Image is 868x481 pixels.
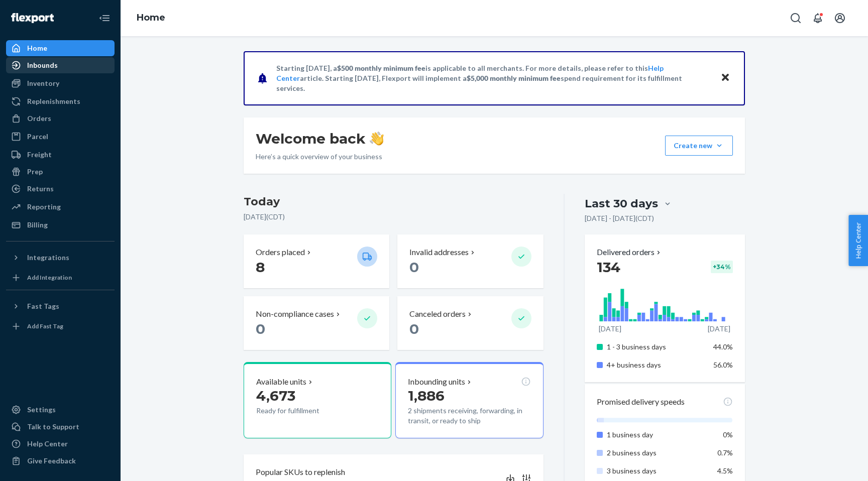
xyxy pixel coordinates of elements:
a: Home [137,12,165,23]
button: Integrations [6,250,115,266]
button: Close Navigation [94,8,115,28]
button: Open Search Box [786,8,806,28]
a: Replenishments [6,93,115,109]
p: Popular SKUs to replenish [256,466,345,478]
a: Freight [6,147,115,163]
p: Starting [DATE], a is applicable to all merchants. For more details, please refer to this article... [276,63,711,93]
span: 4.5% [717,466,733,475]
a: Inventory [6,75,115,91]
p: [DATE] [599,324,621,334]
div: Orders [27,113,51,124]
button: Orders placed 8 [244,234,389,288]
div: + 34 % [711,261,733,273]
span: $5,000 monthly minimum fee [467,74,561,82]
a: Prep [6,164,115,180]
div: Talk to Support [27,422,79,432]
span: 1,886 [408,387,445,404]
span: 8 [256,259,265,276]
div: Integrations [27,253,69,263]
p: Promised delivery speeds [597,396,685,408]
span: 0 [256,320,265,337]
p: Inbounding units [408,376,465,388]
p: 1 - 3 business days [607,342,706,352]
a: Returns [6,181,115,197]
span: 0.7% [717,448,733,457]
a: Settings [6,402,115,418]
p: Ready for fulfillment [256,406,349,416]
button: Non-compliance cases 0 [244,296,389,350]
a: Talk to Support [6,419,115,435]
span: 0% [723,430,733,439]
p: 2 shipments receiving, forwarding, in transit, or ready to ship [408,406,530,426]
div: Give Feedback [27,456,76,466]
button: Inbounding units1,8862 shipments receiving, forwarding, in transit, or ready to ship [395,362,543,438]
div: Returns [27,184,54,194]
h3: Today [244,194,544,210]
a: Reporting [6,199,115,215]
span: 44.0% [713,342,733,351]
p: [DATE] [708,324,730,334]
p: 4+ business days [607,360,706,370]
button: Delivered orders [597,247,663,258]
p: Available units [256,376,306,388]
p: Canceled orders [409,308,466,320]
button: Close [719,71,732,85]
div: Inbounds [27,60,58,70]
a: Home [6,40,115,56]
button: Fast Tags [6,298,115,314]
p: Orders placed [256,247,305,258]
p: [DATE] - [DATE] ( CDT ) [585,213,654,223]
span: $500 monthly minimum fee [337,64,425,72]
h1: Welcome back [256,130,384,148]
div: Help Center [27,439,68,449]
div: Add Integration [27,273,72,282]
a: Help Center [6,436,115,452]
p: 2 business days [607,448,706,458]
div: Prep [27,167,43,177]
ol: breadcrumbs [129,4,173,33]
button: Canceled orders 0 [397,296,543,350]
button: Invalid addresses 0 [397,234,543,288]
div: Settings [27,405,56,415]
div: Fast Tags [27,301,59,311]
span: 4,673 [256,387,295,404]
div: Add Fast Tag [27,322,63,330]
p: Invalid addresses [409,247,469,258]
p: Here’s a quick overview of your business [256,152,384,162]
a: Parcel [6,129,115,145]
div: Billing [27,220,48,230]
p: 1 business day [607,430,706,440]
div: Inventory [27,78,59,88]
p: [DATE] ( CDT ) [244,212,544,222]
a: Inbounds [6,57,115,73]
p: 3 business days [607,466,706,476]
div: Replenishments [27,96,80,106]
button: Help Center [848,215,868,266]
a: Billing [6,217,115,233]
span: 134 [597,259,620,276]
button: Open account menu [830,8,850,28]
button: Available units4,673Ready for fulfillment [244,362,391,438]
button: Give Feedback [6,453,115,469]
a: Add Integration [6,270,115,286]
div: Parcel [27,132,48,142]
div: Reporting [27,202,61,212]
img: Flexport logo [11,13,54,23]
img: hand-wave emoji [370,132,384,146]
button: Create new [665,136,733,156]
button: Open notifications [808,8,828,28]
p: Non-compliance cases [256,308,334,320]
div: Freight [27,150,52,160]
div: Home [27,43,47,53]
span: 56.0% [713,360,733,369]
a: Add Fast Tag [6,318,115,334]
span: 0 [409,259,419,276]
div: Last 30 days [585,196,658,211]
span: 0 [409,320,419,337]
a: Orders [6,110,115,127]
